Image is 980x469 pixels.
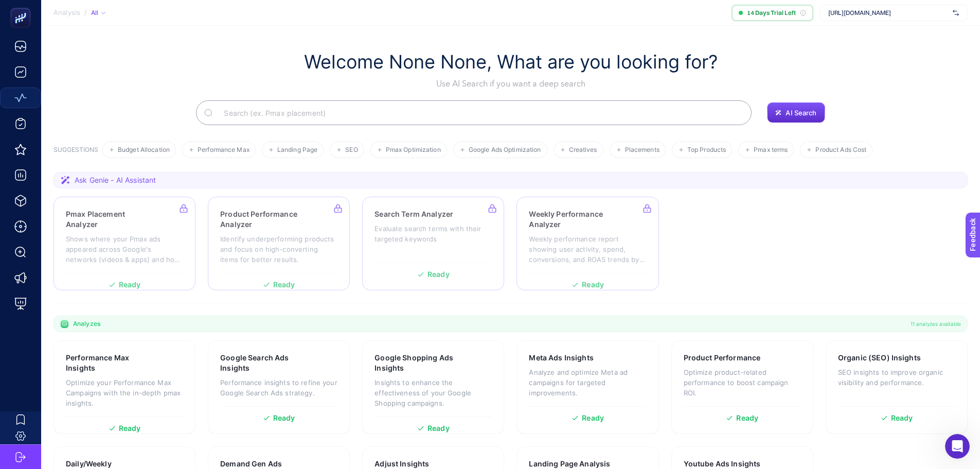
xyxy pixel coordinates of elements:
[469,146,541,154] span: Google Ads Optimization
[684,367,801,398] p: Optimize product-related performance to boost campaign ROI.
[754,146,788,154] span: Pmax terms
[386,146,441,154] span: Pmax Optimization
[118,146,170,154] span: Budget Allocation
[684,353,761,363] h3: Product Performance
[345,146,358,154] span: SEO
[375,353,461,373] h3: Google Shopping Ads Insights
[671,340,813,434] a: Product PerformanceOptimize product-related performance to boost campaign ROI.Ready
[220,353,306,373] h3: Google Search Ads Insights
[54,340,195,434] a: Performance Max InsightsOptimize your Performance Max Campaigns with the in-depth pmax insights.R...
[569,146,597,154] span: Creatives
[891,414,913,422] span: Ready
[529,353,593,363] h3: Meta Ads Insights
[362,340,504,434] a: Google Shopping Ads InsightsInsights to enhance the effectiveness of your Google Shopping campaig...
[375,377,492,408] p: Insights to enhance the effectiveness of your Google Shopping campaigns.
[273,414,295,422] span: Ready
[362,197,504,290] a: Search Term AnalyzerEvaluate search terms with their targeted keywordsReady
[277,146,317,154] span: Landing Page
[66,377,183,408] p: Optimize your Performance Max Campaigns with the in-depth pmax insights.
[516,340,658,434] a: Meta Ads InsightsAnalyze and optimize Meta ad campaigns for targeted improvements.Ready
[516,197,658,290] a: Weekly Performance AnalyzerWeekly performance report showing user activity, spend, conversions, a...
[838,353,921,363] h3: Organic (SEO) Insights
[625,146,660,154] span: Placements
[786,109,816,117] span: AI Search
[945,434,970,459] iframe: Intercom live chat
[736,414,758,422] span: Ready
[54,146,98,158] h3: SUGGESTIONS
[119,425,141,432] span: Ready
[54,9,80,17] span: Analysis
[911,320,961,328] span: 11 analyzes available
[747,9,796,17] span: 14 Days Trial Left
[73,320,100,328] span: Analyzes
[54,197,195,290] a: Pmax Placement AnalyzerShows where your Pmax ads appeared across Google's networks (videos & apps...
[375,459,429,469] h3: Adjust Insights
[953,8,959,18] img: svg%3e
[826,340,968,434] a: Organic (SEO) InsightsSEO insights to improve organic visibility and performance.Ready
[216,98,743,127] input: Search
[220,377,337,398] p: Performance insights to refine your Google Search Ads strategy.
[687,146,726,154] span: Top Products
[198,146,250,154] span: Performance Max
[767,102,825,123] button: AI Search
[208,197,350,290] a: Product Performance AnalyzerIdentify underperforming products and focus on high-converting items ...
[582,414,604,422] span: Ready
[304,78,718,90] p: Use AI Search if you want a deep search
[208,340,350,434] a: Google Search Ads InsightsPerformance insights to refine your Google Search Ads strategy.Ready
[529,459,610,469] h3: Landing Page Analysis
[84,8,87,16] span: /
[838,367,955,388] p: SEO insights to improve organic visibility and performance.
[815,146,866,154] span: Product Ads Cost
[427,425,450,432] span: Ready
[91,9,105,17] div: All
[304,50,718,74] h1: Welcome None None, What are you looking for?
[75,175,156,185] span: Ask Genie - AI Assistant
[828,9,949,17] span: [URL][DOMAIN_NAME]
[6,3,39,11] span: Feedback
[529,367,646,398] p: Analyze and optimize Meta ad campaigns for targeted improvements.
[684,459,761,469] h3: Youtube Ads Insights
[66,353,151,373] h3: Performance Max Insights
